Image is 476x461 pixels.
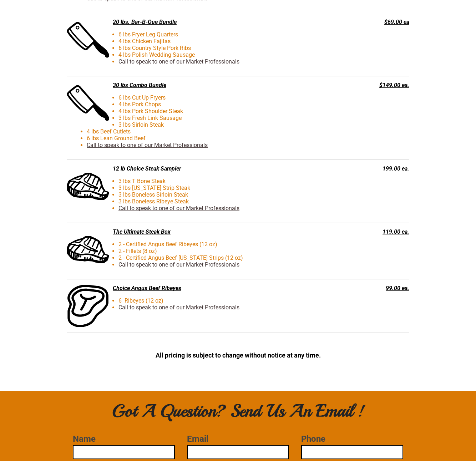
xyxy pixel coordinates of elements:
div: 99.00 ea. [341,285,409,292]
li: 3 lbs [US_STATE] Strip Steak [87,184,343,191]
li: 3 lbs Fresh Link Sausage [87,115,343,121]
li: 3 lbs Boneless Sirloin Steak [87,191,343,198]
a: Call to speak to one of our Market Professionals [118,261,239,268]
label: Name [73,434,175,444]
div: 119.00 ea. [341,228,409,235]
span: All pricing is subject to change without notice at any time. [156,351,321,359]
div: $149.00 ea. [341,82,409,88]
a: Call to speak to one of our Market Professionals [118,304,239,311]
li: 3 lbs T Bone Steak [87,178,343,184]
a: Call to speak to one of our Market Professionals [118,205,239,212]
a: Call to speak to one of our Market Professionals [87,142,208,148]
li: 6 lbs Fryer Leg Quarters [87,31,343,38]
li: 4 lbs Beef Cutlets [87,128,343,135]
label: Phone [301,434,403,444]
div: Choice Angus Beef Ribeyes [67,285,337,292]
div: 30 lbs Combo Bundle [67,82,337,88]
div: 20 lbs. Bar-B-Que Bundle [67,19,337,25]
li: 4 lbs Pork Shoulder Steak [87,108,343,115]
div: 199.00 ea. [341,165,409,172]
li: 6 lbs Country Style Pork Ribs [87,45,343,51]
div: $69.00 ea [341,19,409,25]
label: Email [187,434,289,444]
a: Call to speak to one of our Market Professionals [118,58,239,65]
li: 3 lbs Sirloin Steak [87,121,343,128]
li: 6 lbs Cut Up Fryers [87,94,343,101]
div: The Ultimate Steak Box [67,228,337,235]
div: 12 lb Choice Steak Sampler [67,165,337,172]
li: 4 lbs Polish Wedding Sausage [87,51,343,58]
li: 4 lbs Pork Chops [87,101,343,108]
li: 6 Ribeyes (12 oz) [87,297,343,304]
li: 2 - Certified Angus Beef [US_STATE] Strips (12 oz) [87,254,343,261]
li: 6 lbs Lean Ground Beef [87,135,343,142]
li: 2 - Fillets (8 oz) [87,248,343,254]
li: 3 lbs Boneless Ribeye Steak [87,198,343,205]
li: 4 lbs Chicken Fajitas [87,38,343,45]
li: 2 - Certified Angus Beef Ribeyes (12 oz) [87,241,343,248]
